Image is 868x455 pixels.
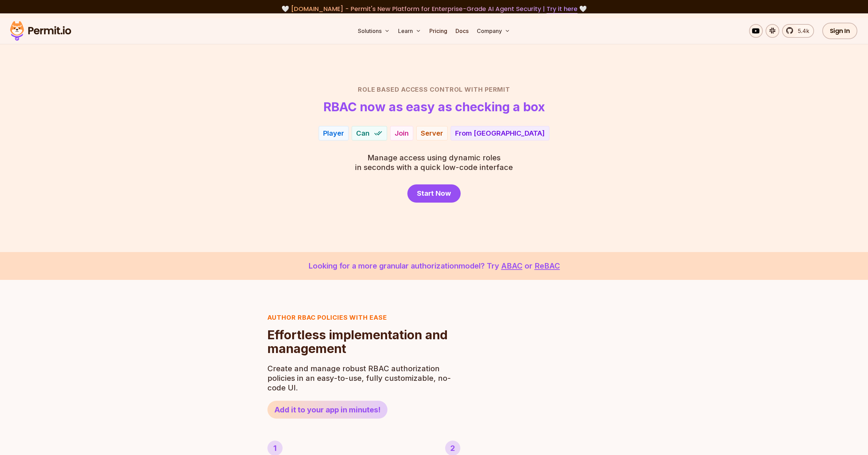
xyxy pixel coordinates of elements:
[395,24,424,38] button: Learn
[407,184,461,203] a: Start Now
[395,128,409,138] div: Join
[535,261,560,270] a: ReBAC
[421,128,443,138] div: Server
[267,401,387,419] a: Add it to your app in minutes!
[194,85,675,94] h2: Role Based Access Control
[547,4,578,13] a: Try it here
[474,24,513,38] button: Company
[794,27,809,35] span: 5.4k
[453,24,471,38] a: Docs
[355,153,513,162] span: Manage access using dynamic roles
[501,261,523,270] a: ABAC
[323,100,545,114] h1: RBAC now as easy as checking a box
[267,328,455,355] h2: Effortless implementation and management
[356,128,370,138] span: Can
[267,364,455,393] p: Create and manage robust RBAC authorization policies in an easy-to-use, fully customizable, no-co...
[417,189,451,198] span: Start Now
[464,85,510,94] span: with Permit
[355,153,513,172] p: in seconds with a quick low-code interface
[17,4,851,14] div: 🤍 🤍
[782,24,814,38] a: 5.4k
[267,313,455,322] h3: Author RBAC POLICIES with EASE
[427,24,450,38] a: Pricing
[291,4,578,13] span: [DOMAIN_NAME] - Permit's New Platform for Enterprise-Grade AI Agent Security |
[822,23,858,39] a: Sign In
[7,19,74,43] img: Permit logo
[355,24,393,38] button: Solutions
[17,260,851,272] p: Looking for a more granular authorization model? Try or
[455,128,545,138] div: From [GEOGRAPHIC_DATA]
[323,128,344,138] div: Player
